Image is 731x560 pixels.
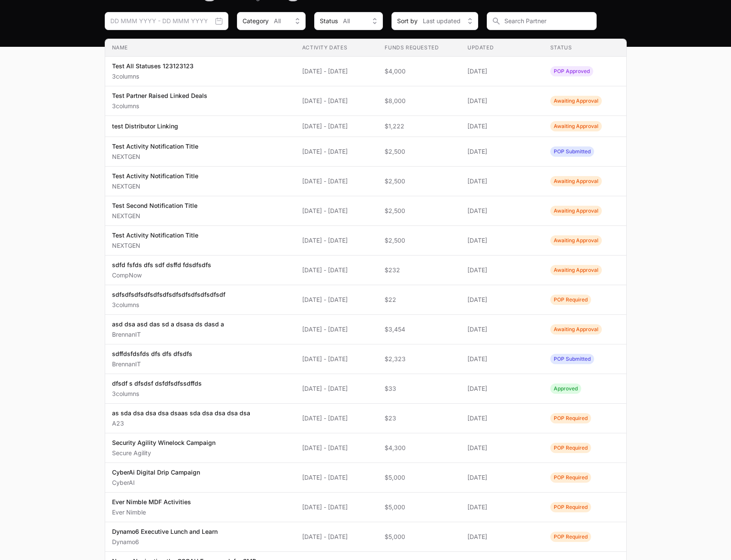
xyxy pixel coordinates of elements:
[302,122,371,131] span: [DATE] - [DATE]
[112,320,224,329] p: asd dsa asd das sd a dsasa ds dasd a
[385,266,454,274] span: $232
[550,235,602,246] span: Activity Status
[550,96,602,106] span: Activity Status
[302,147,371,156] span: [DATE] - [DATE]
[550,413,591,423] span: Activity Status
[467,266,537,274] span: [DATE]
[237,12,306,30] button: CategoryAll
[391,12,478,30] div: Sort by filter
[467,473,537,482] span: [DATE]
[314,12,383,30] div: Activity Status filter
[112,152,198,161] p: NEXTGEN
[385,384,454,393] span: $33
[343,17,350,25] span: All
[385,325,454,334] span: $3,454
[467,533,537,541] span: [DATE]
[385,533,454,541] span: $5,000
[385,236,454,245] span: $2,500
[550,146,594,157] span: Activity Status
[112,122,178,131] p: test Distributor Linking
[467,177,537,186] span: [DATE]
[550,176,602,186] span: Activity Status
[467,122,537,131] span: [DATE]
[550,324,602,335] span: Activity Status
[302,207,371,215] span: [DATE] - [DATE]
[391,12,478,30] button: Sort byLast updated
[385,355,454,363] span: $2,323
[302,236,371,245] span: [DATE] - [DATE]
[378,39,461,57] th: Funds Requested
[112,102,207,110] p: 3columns
[302,414,371,423] span: [DATE] - [DATE]
[112,62,194,70] p: Test All Statuses 123123123
[105,12,228,30] div: Date range picker
[112,478,200,487] p: CyberAI
[550,502,591,512] span: Activity Status
[302,503,371,511] span: [DATE] - [DATE]
[112,231,198,240] p: Test Activity Notification Title
[112,330,224,339] p: BrennanIT
[243,17,269,25] span: Category
[302,266,371,274] span: [DATE] - [DATE]
[550,383,581,394] span: Activity Status
[112,498,191,506] p: Ever Nimble MDF Activities
[385,444,454,452] span: $4,300
[550,121,602,131] span: Activity Status
[467,384,537,393] span: [DATE]
[302,295,371,304] span: [DATE] - [DATE]
[112,538,218,546] p: Dynamo6
[112,409,250,417] p: as sda dsa dsa dsa dsaas sda dsa dsa dsa dsa
[467,236,537,245] span: [DATE]
[385,503,454,511] span: $5,000
[302,473,371,482] span: [DATE] - [DATE]
[112,468,200,477] p: CyberAi Digital Drip Campaign
[112,182,198,191] p: NEXTGEN
[112,212,197,220] p: NEXTGEN
[112,241,198,250] p: NEXTGEN
[112,419,250,428] p: A23
[112,290,225,299] p: sdfsdfsdfsdfsdfsdfsdfsdfsdfsdfsdfsdf
[550,265,602,275] span: Activity Status
[385,177,454,186] span: $2,500
[550,532,591,542] span: Activity Status
[112,72,194,81] p: 3columns
[550,66,593,76] span: Activity Status
[543,39,626,57] th: Status
[302,97,371,105] span: [DATE] - [DATE]
[385,414,454,423] span: $23
[550,206,602,216] span: Activity Status
[467,67,537,76] span: [DATE]
[112,261,211,269] p: sdfd fsfds dfs sdf dsffd fdsdfsdfs
[397,17,418,25] span: Sort by
[385,473,454,482] span: $5,000
[385,97,454,105] span: $8,000
[467,325,537,334] span: [DATE]
[112,301,225,309] p: 3columns
[112,438,215,447] p: Security Agility Winelock Campaign
[320,17,338,25] span: Status
[274,17,281,25] span: All
[550,354,594,364] span: Activity Status
[385,67,454,76] span: $4,000
[105,39,295,57] th: Name
[487,12,597,30] input: Search Partner
[112,91,207,100] p: Test Partner Raised Linked Deals
[385,207,454,215] span: $2,500
[295,39,378,57] th: Activity Dates
[112,360,192,368] p: BrennanIT
[112,379,202,388] p: dfsdf s dfsdsf dsfdfsdfssdffds
[112,172,198,180] p: Test Activity Notification Title
[550,472,591,483] span: Activity Status
[550,443,591,453] span: Activity Status
[112,142,198,151] p: Test Activity Notification Title
[302,355,371,363] span: [DATE] - [DATE]
[467,147,537,156] span: [DATE]
[112,527,218,536] p: Dynamo6 Executive Lunch and Learn
[302,384,371,393] span: [DATE] - [DATE]
[385,295,454,304] span: $22
[423,17,461,25] span: Last updated
[302,177,371,186] span: [DATE] - [DATE]
[467,97,537,105] span: [DATE]
[467,503,537,511] span: [DATE]
[461,39,543,57] th: Updated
